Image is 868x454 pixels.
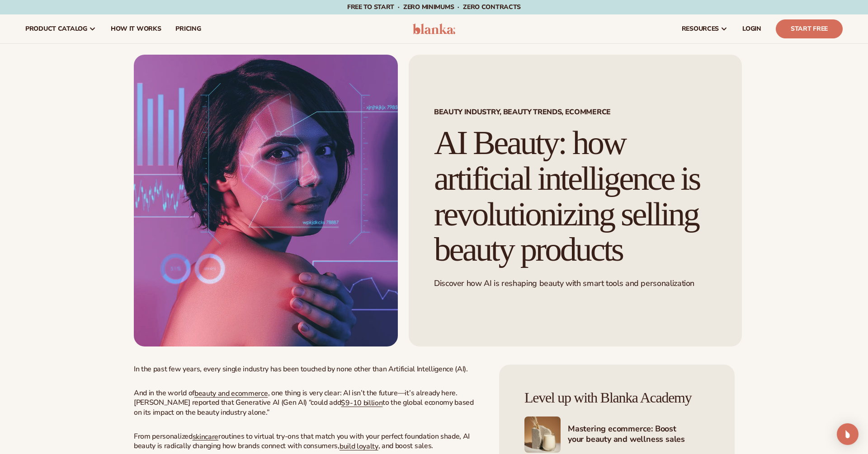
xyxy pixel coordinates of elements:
span: In the past few years, every single industry has been touched by none other than Artificial Intel... [134,364,468,374]
span: Beauty Industry, Beauty Trends, Ecommerce [434,108,717,116]
a: Start Free [776,19,843,38]
p: Discover how AI is reshaping beauty with smart tools and personalization [434,278,717,289]
span: How It Works [111,25,161,33]
h1: AI Beauty: how artificial intelligence is revolutionizing selling beauty products [434,125,717,267]
a: LOGIN [735,14,769,43]
a: Shopify Image 2 Mastering ecommerce: Boost your beauty and wellness sales [524,417,709,453]
span: LOGIN [742,25,761,33]
span: From personalized [134,431,193,441]
img: logo [413,23,456,34]
span: resources [682,25,719,33]
span: to the global economy based on its impact on the beauty industry alone.” [134,398,474,417]
span: routines to virtual try-ons that match you with your perfect foundation shade, AI beauty is radic... [134,431,470,451]
a: skincare [193,431,218,441]
img: Shopify Image 2 [524,417,561,453]
a: resources [675,14,735,43]
a: How It Works [104,14,169,43]
span: And in the world of [134,388,194,398]
div: Open Intercom Messenger [837,423,859,445]
img: Beauty AI Artificial Intelligence and Analytics [134,55,398,346]
a: build loyalty [340,441,378,451]
span: Free to start · ZERO minimums · ZERO contracts [347,3,521,11]
span: product catalog [25,25,87,33]
a: beauty and ecommerce [194,388,268,398]
a: product catalog [18,14,104,43]
a: pricing [168,14,208,43]
span: , and boost sales. [378,441,433,451]
h4: Mastering ecommerce: Boost your beauty and wellness sales [568,424,709,446]
span: , one thing is very clear: AI isn’t the future—it’s already here. [PERSON_NAME] reported that Gen... [134,388,458,408]
h4: Level up with Blanka Academy [524,390,709,406]
a: $9-10 billion [341,398,382,408]
span: pricing [175,25,201,33]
